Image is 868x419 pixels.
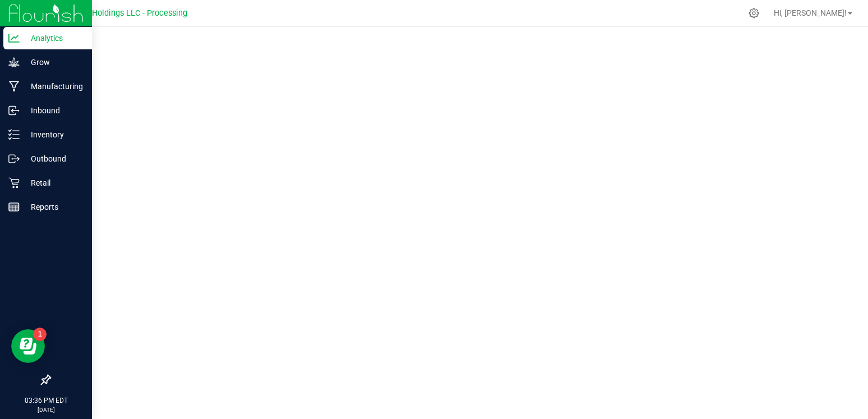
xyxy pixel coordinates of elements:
inline-svg: Inventory [8,129,20,140]
span: Riviera Creek Holdings LLC - Processing [41,8,187,18]
inline-svg: Manufacturing [8,81,20,92]
p: Inventory [20,128,87,141]
inline-svg: Reports [8,201,20,213]
inline-svg: Outbound [8,153,20,164]
p: Analytics [20,31,87,45]
inline-svg: Retail [8,177,20,188]
p: Inbound [20,104,87,117]
inline-svg: Grow [8,57,20,68]
inline-svg: Analytics [8,33,20,44]
p: [DATE] [5,406,87,414]
p: Outbound [20,152,87,165]
p: Manufacturing [20,80,87,93]
p: Retail [20,176,87,190]
p: Grow [20,56,87,69]
p: 03:36 PM EDT [5,395,87,406]
iframe: Resource center unread badge [33,328,47,341]
p: Reports [20,200,87,214]
span: Hi, [PERSON_NAME]! [774,8,847,17]
div: Manage settings [747,8,761,19]
inline-svg: Inbound [8,105,20,116]
iframe: Resource center [11,329,45,363]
